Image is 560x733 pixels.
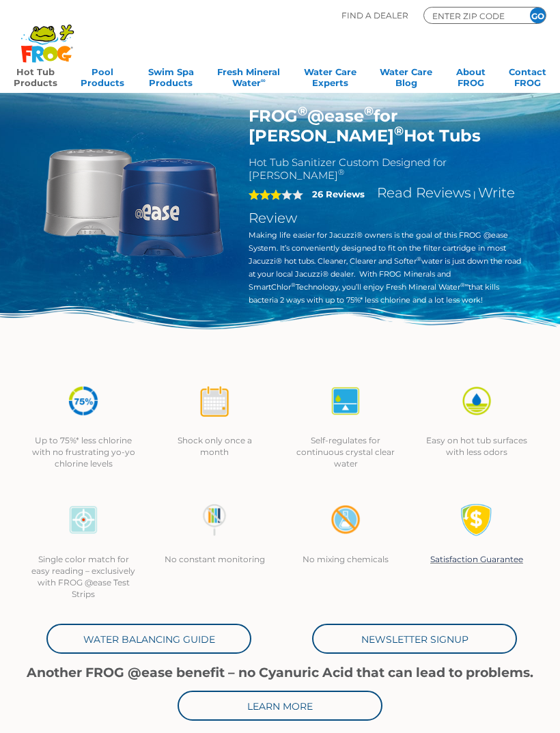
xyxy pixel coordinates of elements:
[14,7,81,63] img: Frog Products Logo
[394,124,404,139] sup: ®
[329,503,362,536] img: no-mixing1
[417,255,421,262] sup: ®
[456,62,486,89] a: AboutFROG
[38,106,228,296] img: Sundance-cartridges-2.png
[18,665,542,680] h1: Another FROG @ease benefit – no Cyanuric Acid that can lead to problems.
[341,7,408,24] p: Find A Dealer
[377,184,471,201] a: Read Reviews
[304,62,356,89] a: Water CareExperts
[294,434,397,469] p: Self-regulates for continuous crystal clear water
[530,8,546,23] input: GO
[249,156,522,182] h2: Hot Tub Sanitizer Custom Designed for [PERSON_NAME]
[261,77,266,84] sup: ∞
[364,104,374,119] sup: ®
[294,553,397,565] p: No mixing chemicals
[81,62,124,89] a: PoolProducts
[217,62,280,89] a: Fresh MineralWater∞
[249,229,522,307] p: Making life easier for Jacuzzi® owners is the goal of this FROG @ease System. It’s conveniently d...
[460,503,493,536] img: Satisfaction Guarantee Icon
[312,189,365,199] strong: 26 Reviews
[163,553,266,565] p: No constant monitoring
[249,189,281,200] span: 3
[338,167,344,177] sup: ®
[46,624,251,654] a: Water Balancing Guide
[312,624,517,654] a: Newsletter Signup
[163,434,266,458] p: Shock only once a month
[67,385,100,417] img: icon-atease-75percent-less
[460,281,469,288] sup: ®∞
[425,434,529,458] p: Easy on hot tub surfaces with less odors
[249,106,522,146] h1: FROG @ease for [PERSON_NAME] Hot Tubs
[291,281,296,288] sup: ®
[430,554,523,564] a: Satisfaction Guarantee
[509,62,546,89] a: ContactFROG
[298,104,307,119] sup: ®
[460,385,493,417] img: icon-atease-easy-on
[148,62,194,89] a: Swim SpaProducts
[380,62,432,89] a: Water CareBlog
[31,434,135,469] p: Up to 75%* less chlorine with no frustrating yo-yo chlorine levels
[31,553,135,600] p: Single color match for easy reading – exclusively with FROG @ease Test Strips
[473,189,476,199] span: |
[329,385,362,417] img: icon-atease-self-regulates
[198,385,231,417] img: icon-atease-shock-once
[67,503,100,536] img: icon-atease-color-match
[198,503,231,536] img: no-constant-monitoring1
[14,62,57,89] a: Hot TubProducts
[178,691,382,721] a: Learn More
